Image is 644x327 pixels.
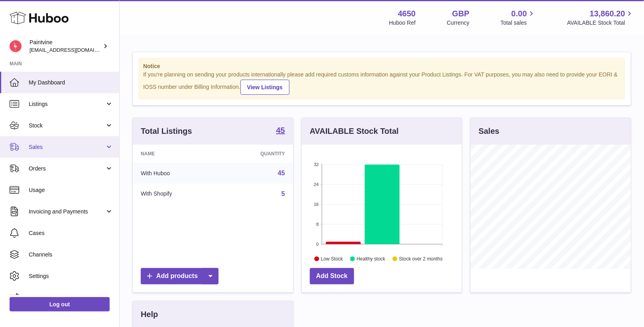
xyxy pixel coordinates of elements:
[29,229,113,237] span: Cases
[316,222,319,227] text: 8
[29,100,105,108] span: Listings
[133,163,219,184] td: With Huboo
[310,268,354,284] a: Add Stock
[282,190,285,197] a: 5
[133,184,219,204] td: With Shopify
[29,186,113,194] span: Usage
[314,202,319,207] text: 16
[389,19,416,27] div: Huboo Ref
[500,19,536,27] span: Total sales
[29,294,113,302] span: Returns
[512,8,527,19] span: 0.00
[30,47,117,53] span: [EMAIL_ADDRESS][DOMAIN_NAME]
[10,297,110,311] a: Log out
[314,162,319,167] text: 32
[447,19,470,27] div: Currency
[219,145,293,163] th: Quantity
[29,143,105,151] span: Sales
[10,40,22,52] img: euan@paintvine.co.uk
[141,309,158,320] h3: Help
[29,79,113,86] span: My Dashboard
[143,71,620,95] div: If you're planning on sending your products internationally please add required customs informati...
[399,256,443,262] text: Stock over 2 months
[141,268,219,284] a: Add products
[29,165,105,172] span: Orders
[567,8,634,27] a: 13,860.20 AVAILABLE Stock Total
[321,256,343,262] text: Low Stock
[143,63,620,70] strong: Notice
[29,122,105,129] span: Stock
[500,8,536,27] a: 0.00 Total sales
[240,80,290,95] a: View Listings
[356,256,386,262] text: Healthy stock
[276,126,285,136] a: 45
[567,19,634,27] span: AVAILABLE Stock Total
[314,182,319,187] text: 24
[29,208,105,215] span: Invoicing and Payments
[30,39,101,54] div: Paintvine
[276,126,285,134] strong: 45
[29,251,113,258] span: Channels
[29,272,113,280] span: Settings
[133,145,219,163] th: Name
[310,126,399,137] h3: AVAILABLE Stock Total
[398,8,416,19] strong: 4650
[479,126,499,137] h3: Sales
[590,8,625,19] span: 13,860.20
[452,8,469,19] strong: GBP
[316,242,319,247] text: 0
[278,170,285,176] a: 45
[141,126,192,137] h3: Total Listings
